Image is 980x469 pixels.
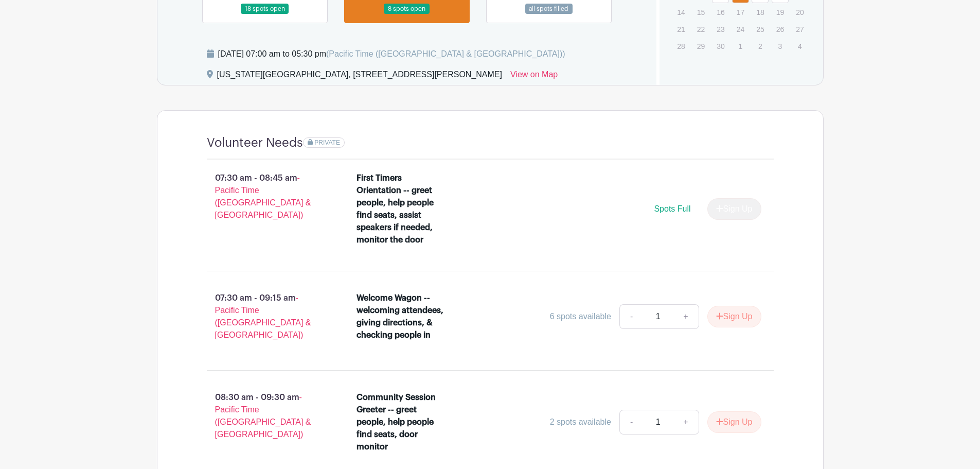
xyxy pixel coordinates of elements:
[217,68,502,85] div: [US_STATE][GEOGRAPHIC_DATA], [STREET_ADDRESS][PERSON_NAME]
[215,393,311,439] span: - Pacific Time ([GEOGRAPHIC_DATA] & [GEOGRAPHIC_DATA])
[712,21,729,37] p: 23
[672,21,689,37] p: 21
[752,4,769,20] p: 18
[326,49,565,58] span: (Pacific Time ([GEOGRAPHIC_DATA] & [GEOGRAPHIC_DATA]))
[619,304,643,329] a: -
[707,411,761,433] button: Sign Up
[692,38,709,54] p: 29
[732,38,749,54] p: 1
[357,172,446,246] div: First Timers Orientation -- greet people, help people find seats, assist speakers if needed, moni...
[673,304,699,329] a: +
[791,4,808,20] p: 20
[357,391,446,453] div: Community Session Greeter -- greet people, help people find seats, door monitor
[752,38,769,54] p: 2
[654,204,690,213] span: Spots Full
[510,68,558,85] a: View on Map
[190,168,341,225] p: 07:30 am - 08:45 am
[619,410,643,435] a: -
[672,4,689,20] p: 14
[672,38,689,54] p: 28
[732,4,749,20] p: 17
[772,4,789,20] p: 19
[190,288,341,345] p: 07:30 am - 09:15 am
[190,387,341,445] p: 08:30 am - 09:30 am
[550,416,611,428] div: 2 spots available
[314,139,340,146] span: PRIVATE
[215,173,311,219] span: - Pacific Time ([GEOGRAPHIC_DATA] & [GEOGRAPHIC_DATA])
[218,48,565,60] div: [DATE] 07:00 am to 05:30 pm
[712,38,729,54] p: 30
[357,292,446,341] div: Welcome Wagon -- welcoming attendees, giving directions, & checking people in
[712,4,729,20] p: 16
[791,21,808,37] p: 27
[772,38,789,54] p: 3
[732,21,749,37] p: 24
[791,38,808,54] p: 4
[707,306,761,327] button: Sign Up
[550,310,611,323] div: 6 spots available
[207,135,303,150] h4: Volunteer Needs
[772,21,789,37] p: 26
[673,410,699,435] a: +
[692,21,709,37] p: 22
[752,21,769,37] p: 25
[215,293,311,339] span: - Pacific Time ([GEOGRAPHIC_DATA] & [GEOGRAPHIC_DATA])
[692,4,709,20] p: 15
